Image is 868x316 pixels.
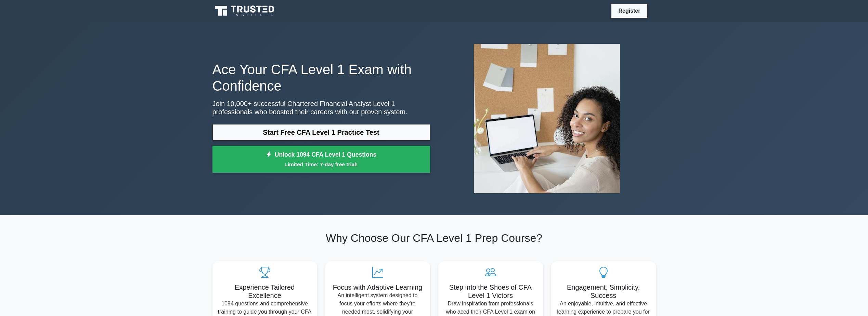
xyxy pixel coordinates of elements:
h2: Why Choose Our CFA Level 1 Prep Course? [212,232,656,245]
h5: Step into the Shoes of CFA Level 1 Victors [444,283,537,300]
a: Register [614,6,644,15]
h5: Engagement, Simplicity, Success [557,283,650,300]
a: Unlock 1094 CFA Level 1 QuestionsLimited Time: 7-day free trial! [212,146,430,173]
h5: Experience Tailored Excellence [218,283,312,300]
h1: Ace Your CFA Level 1 Exam with Confidence [212,61,430,94]
h5: Focus with Adaptive Learning [331,283,425,291]
a: Start Free CFA Level 1 Practice Test [212,124,430,141]
small: Limited Time: 7-day free trial! [221,160,422,168]
p: Join 10,000+ successful Chartered Financial Analyst Level 1 professionals who boosted their caree... [212,100,430,116]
